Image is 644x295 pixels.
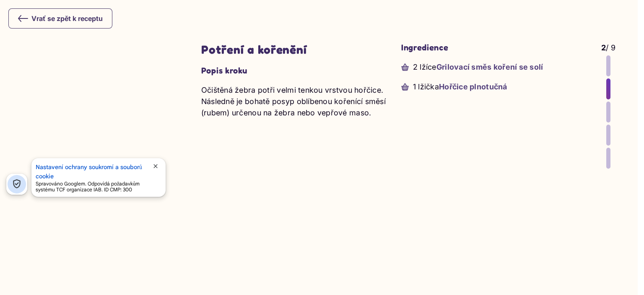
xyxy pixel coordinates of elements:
p: 1 lžička [413,81,507,92]
p: / 9 [601,42,615,53]
p: Očištěná žebra potři velmi tenkou vrstvou hořčice. Následně je bohatě posyp oblíbenou kořenící sm... [201,84,393,118]
h2: Potření a kořenění [201,42,393,57]
h3: Ingredience [401,42,593,53]
h3: Popis kroku [201,65,393,76]
span: Hořčice plnotučná [439,82,507,91]
p: 2 lžíce [413,61,543,73]
button: Vrať se zpět k receptu [8,8,112,29]
span: Grilovací směs koření se solí [436,63,543,71]
div: Vrať se zpět k receptu [18,13,103,23]
span: 2 [601,43,606,52]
